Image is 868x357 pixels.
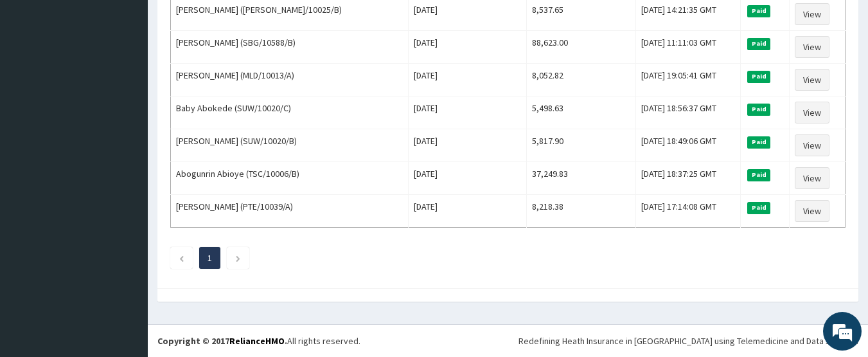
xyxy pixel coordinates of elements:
[635,96,741,129] td: [DATE] 18:56:37 GMT
[171,162,409,195] td: Abogunrin Abioye (TSC/10006/B)
[635,31,741,64] td: [DATE] 11:11:03 GMT
[795,167,829,189] a: View
[171,64,409,96] td: [PERSON_NAME] (MLD/10013/A)
[179,252,184,264] a: Previous page
[635,129,741,162] td: [DATE] 18:49:06 GMT
[24,64,52,96] img: d_794563401_company_1708531726252_794563401
[635,195,741,228] td: [DATE] 17:14:08 GMT
[747,104,770,115] span: Paid
[6,228,245,273] textarea: Type your message and hit 'Enter'
[795,200,829,222] a: View
[409,162,526,195] td: [DATE]
[747,202,770,214] span: Paid
[518,334,858,347] div: Redefining Heath Insurance in [GEOGRAPHIC_DATA] using Telemedicine and Data Science!
[747,136,770,148] span: Paid
[235,252,241,264] a: Next page
[211,6,242,37] div: Minimize live chat window
[409,31,526,64] td: [DATE]
[171,195,409,228] td: [PERSON_NAME] (PTE/10039/A)
[795,69,829,91] a: View
[148,324,868,357] footer: All rights reserved.
[526,195,635,228] td: 8,218.38
[526,96,635,129] td: 5,498.63
[409,129,526,162] td: [DATE]
[208,252,212,264] a: Page 1 is your current page
[75,100,177,230] span: We're online!
[409,195,526,228] td: [DATE]
[171,129,409,162] td: [PERSON_NAME] (SUW/10020/B)
[526,31,635,64] td: 88,623.00
[635,162,741,195] td: [DATE] 18:37:25 GMT
[795,3,829,25] a: View
[171,31,409,64] td: [PERSON_NAME] (SBG/10588/B)
[747,38,770,50] span: Paid
[795,102,829,124] a: View
[409,64,526,96] td: [DATE]
[409,96,526,129] td: [DATE]
[795,36,829,58] a: View
[526,129,635,162] td: 5,817.90
[229,335,285,347] a: RelianceHMO
[526,64,635,96] td: 8,052.82
[67,72,216,89] div: Chat with us now
[635,64,741,96] td: [DATE] 19:05:41 GMT
[747,169,770,181] span: Paid
[747,5,770,17] span: Paid
[171,96,409,129] td: Baby Abokede (SUW/10020/C)
[795,134,829,156] a: View
[157,335,287,347] strong: Copyright © 2017 .
[747,71,770,82] span: Paid
[526,162,635,195] td: 37,249.83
